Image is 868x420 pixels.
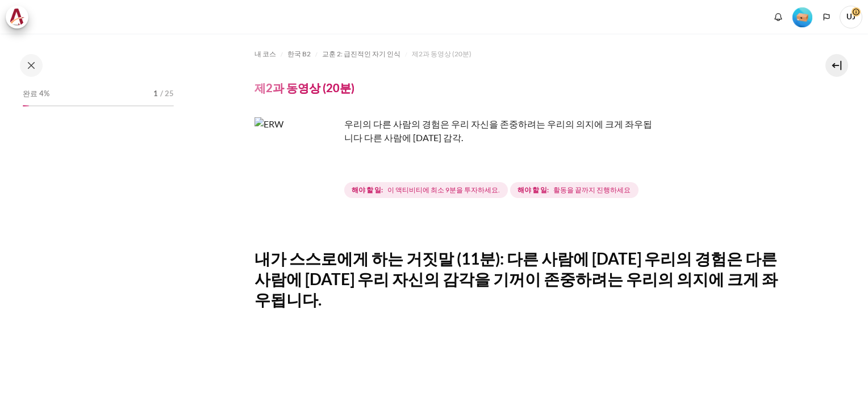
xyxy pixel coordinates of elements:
[153,88,158,100] span: 1
[518,185,549,195] strong: 해야 할 일:
[322,47,400,61] a: 교훈 2: 급진적인 자기 인식
[160,88,174,100] span: / 25
[254,49,276,59] span: 내 코스
[344,180,641,200] div: 제2과 동영상 완료 요건 (20분)
[412,47,471,61] a: 제2과 동영상 (20분)
[23,105,29,106] div: 4%
[412,49,471,59] span: 제2과 동영상 (20분)
[254,248,787,310] h2: 내가 스스로에게 하는 거짓말 (11분): 다른 사람에 [DATE] 우리의 경험은 다른 사람에 [DATE] 우리 자신의 감각을 기꺼이 존중하려는 우리의 의지에 크게 좌우됩니다.
[818,9,835,26] button: 언어들
[792,6,812,27] div: 레벨 #1
[254,47,276,61] a: 내 코스
[287,47,311,61] a: 한국 B2
[770,9,787,26] div: 새 알림이 없는 알림 창 표시
[788,6,817,27] a: 레벨 #1
[387,185,500,195] span: 이 액티비티에 최소 9분을 투자하세요.
[344,118,652,143] font: 우리의 다른 사람의 경험은 우리 자신을 존중하려는 우리의 의지에 크게 좌우됩니다 다른 사람에 [DATE] 감각.
[23,88,49,100] span: 완료 4%
[553,185,631,195] span: 활동을 끝까지 진행하세요
[254,45,787,63] nav: 탐색 모음
[840,6,862,28] a: 사용자 메뉴
[352,185,383,195] strong: 해야 할 일:
[9,9,25,26] img: 아키텍
[6,6,34,28] a: 아키텍 Architeck
[287,49,311,59] span: 한국 B2
[840,6,862,28] span: UJ
[792,7,812,27] img: 레벨 #1
[254,80,354,95] h4: 제2과 동영상 (20분)
[254,117,340,203] img: ERW
[322,49,400,59] span: 교훈 2: 급진적인 자기 인식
